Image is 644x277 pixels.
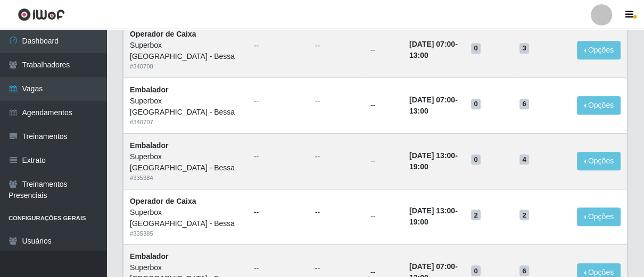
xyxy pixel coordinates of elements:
ul: -- [254,151,302,162]
button: Opções [577,96,621,115]
ul: -- [315,96,358,107]
ul: -- [254,96,302,107]
span: 4 [519,154,529,165]
button: Opções [577,41,621,59]
time: 13:00 [409,51,428,59]
strong: Operador de Caixa [130,197,196,205]
span: 0 [471,154,481,165]
time: [DATE] 13:00 [409,151,455,160]
ul: -- [315,263,358,274]
strong: - [409,206,458,226]
img: CoreUI Logo [18,8,65,21]
time: 19:00 [409,162,428,171]
div: # 340708 [130,62,241,71]
time: [DATE] 07:00 [409,96,455,104]
div: Superbox [GEOGRAPHIC_DATA] - Bessa [130,40,241,62]
strong: - [409,96,458,115]
time: [DATE] 07:00 [409,262,455,271]
span: 3 [519,43,529,54]
span: 2 [519,210,529,220]
span: 2 [471,210,481,220]
td: -- [364,77,403,133]
strong: - [409,40,458,59]
td: -- [364,189,403,245]
strong: Embalador [130,85,168,94]
td: -- [364,22,403,78]
span: 6 [519,99,529,109]
time: [DATE] 13:00 [409,206,455,215]
button: Opções [577,207,621,226]
button: Opções [577,152,621,170]
span: 0 [471,99,481,109]
strong: Embalador [130,252,168,261]
ul: -- [315,40,358,51]
div: # 340707 [130,118,241,127]
ul: -- [315,151,358,162]
ul: -- [254,40,302,51]
span: 0 [471,265,481,276]
time: [DATE] 07:00 [409,40,455,48]
time: 13:00 [409,107,428,115]
ul: -- [315,207,358,218]
div: # 335385 [130,229,241,238]
div: Superbox [GEOGRAPHIC_DATA] - Bessa [130,207,241,229]
div: # 335384 [130,174,241,183]
span: 6 [519,265,529,276]
td: -- [364,133,403,189]
div: Superbox [GEOGRAPHIC_DATA] - Bessa [130,96,241,118]
time: 19:00 [409,218,428,226]
ul: -- [254,263,302,274]
strong: - [409,151,458,171]
strong: Embalador [130,141,168,150]
span: 0 [471,43,481,54]
div: Superbox [GEOGRAPHIC_DATA] - Bessa [130,151,241,174]
ul: -- [254,207,302,218]
strong: Operador de Caixa [130,30,196,38]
